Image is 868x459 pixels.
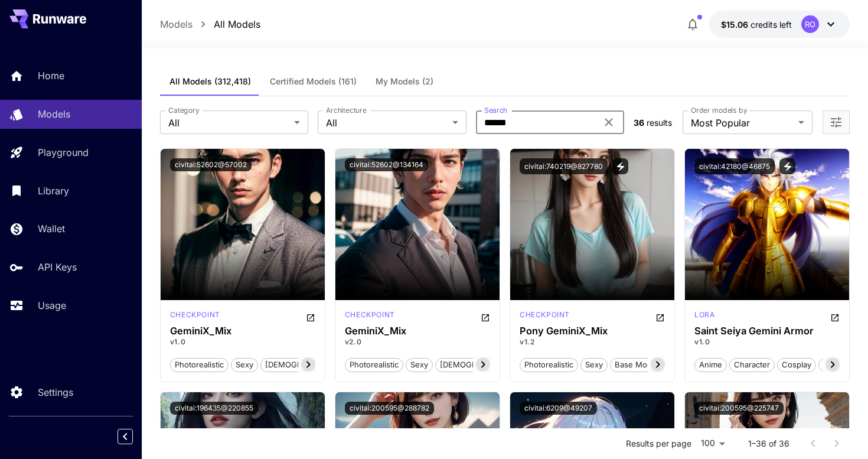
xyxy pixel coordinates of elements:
span: sexy [581,359,607,371]
span: photorealistic [345,359,403,371]
p: Playground [38,145,89,159]
button: civitai:6209@49207 [520,402,597,415]
span: base model [611,359,663,371]
p: checkpoint [170,310,220,320]
span: sexy [406,359,432,371]
span: $15.06 [721,19,750,30]
button: anime [694,357,727,372]
button: civitai:196435@220855 [170,402,258,415]
span: Certified Models (161) [270,76,357,87]
span: anime [695,359,726,371]
p: v1.0 [694,337,840,347]
span: All [168,116,289,130]
button: manga [818,357,853,372]
button: civitai:52602@134164 [345,158,428,171]
button: Open in CivitAI [830,310,840,324]
div: SD 1.5 [345,310,395,324]
div: $15.05747 [721,18,792,31]
div: SD 1.5 [170,310,220,324]
button: Collapse sidebar [118,429,133,444]
div: SD 1.5 [694,310,714,324]
p: Settings [38,385,73,399]
p: Library [38,184,69,198]
span: Most Popular [691,116,794,130]
p: v2.0 [345,337,490,347]
div: RO [801,15,819,33]
button: Open in CivitAI [655,310,665,324]
button: $15.05747RO [709,11,850,38]
span: photorealistic [171,359,228,371]
button: civitai:52602@57002 [170,158,252,171]
button: sexy [580,357,608,372]
p: v1.0 [170,337,315,347]
button: Open in CivitAI [481,310,490,324]
nav: breadcrumb [160,17,260,31]
label: Category [168,105,200,115]
button: civitai:42180@46875 [694,158,775,174]
p: checkpoint [345,310,395,320]
span: results [647,118,672,128]
span: [DEMOGRAPHIC_DATA] [261,359,355,371]
button: character [729,357,775,372]
p: v1.2 [520,337,665,347]
span: cosplay [778,359,815,371]
button: Open more filters [829,115,843,130]
button: base model [610,357,663,372]
p: 1–36 of 36 [748,438,789,450]
button: photorealistic [345,357,403,372]
span: [DEMOGRAPHIC_DATA] [436,359,530,371]
a: Models [160,17,192,31]
button: civitai:200595@288782 [345,402,434,415]
span: photorealistic [520,359,577,371]
button: View trigger words [779,158,795,174]
span: manga [819,359,852,371]
span: character [730,359,774,371]
span: All Models (312,418) [169,76,251,87]
p: Models [38,107,70,121]
button: [DEMOGRAPHIC_DATA] [435,357,530,372]
button: View trigger words [612,158,628,174]
h3: Pony GeminiX_Mix [520,325,665,337]
button: civitai:740219@827780 [520,158,608,174]
p: Wallet [38,222,65,236]
h3: Saint Seiya Gemini Armor [694,325,840,337]
p: Results per page [626,438,691,450]
p: Usage [38,298,66,312]
div: Collapse sidebar [126,426,142,447]
span: 36 [634,118,644,128]
h3: GeminiX_Mix [170,325,315,337]
button: sexy [406,357,433,372]
span: My Models (2) [376,76,433,87]
button: photorealistic [170,357,229,372]
button: cosplay [777,357,816,372]
h3: GeminiX_Mix [345,325,490,337]
button: Open in CivitAI [306,310,315,324]
label: Search [484,105,507,115]
div: Pony [520,310,570,324]
span: credits left [750,19,792,30]
span: All [326,116,447,130]
p: lora [694,310,714,320]
span: sexy [231,359,257,371]
button: civitai:200595@225747 [694,402,784,415]
button: photorealistic [520,357,578,372]
p: API Keys [38,260,77,274]
button: [DEMOGRAPHIC_DATA] [260,357,355,372]
a: All Models [214,17,260,31]
label: Architecture [326,105,366,115]
p: Home [38,69,64,83]
div: 100 [696,435,729,452]
p: checkpoint [520,310,570,320]
button: sexy [231,357,258,372]
label: Order models by [691,105,747,115]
